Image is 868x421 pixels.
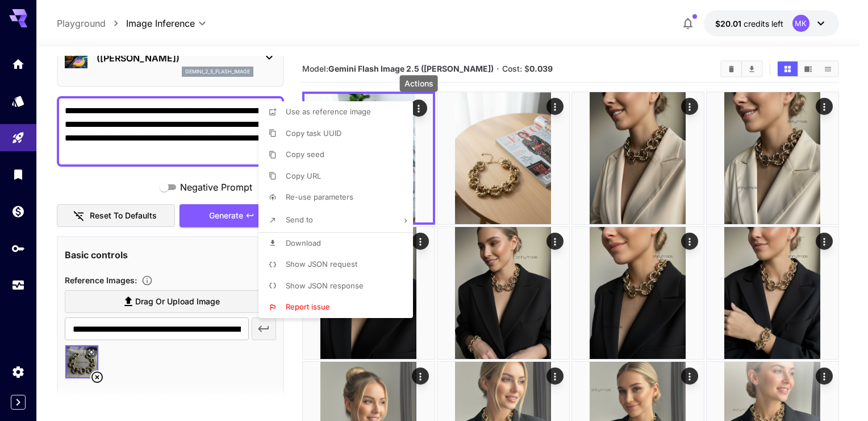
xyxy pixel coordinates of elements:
span: Copy seed [286,150,324,159]
span: Report issue [286,302,330,311]
span: Show JSON response [286,281,364,290]
span: Re-use parameters [286,192,353,201]
div: Actions [400,75,438,92]
span: Show JSON request [286,259,357,269]
span: Copy task UUID [286,129,341,138]
span: Send to [286,215,313,224]
span: Copy URL [286,171,321,180]
span: Use as reference image [286,107,371,116]
span: Download [286,238,321,247]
